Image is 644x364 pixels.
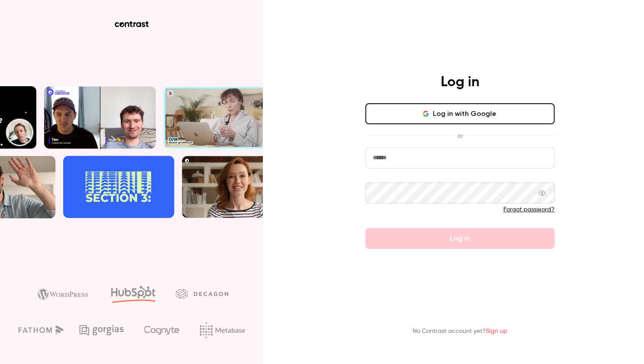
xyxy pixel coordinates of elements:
[486,328,507,334] a: Sign up
[453,131,467,140] span: or
[176,289,228,298] img: decagon
[413,327,507,336] p: No Contrast account yet?
[441,73,479,91] h4: Log in
[365,103,555,124] button: Log in with Google
[503,206,555,213] a: Forgot password?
